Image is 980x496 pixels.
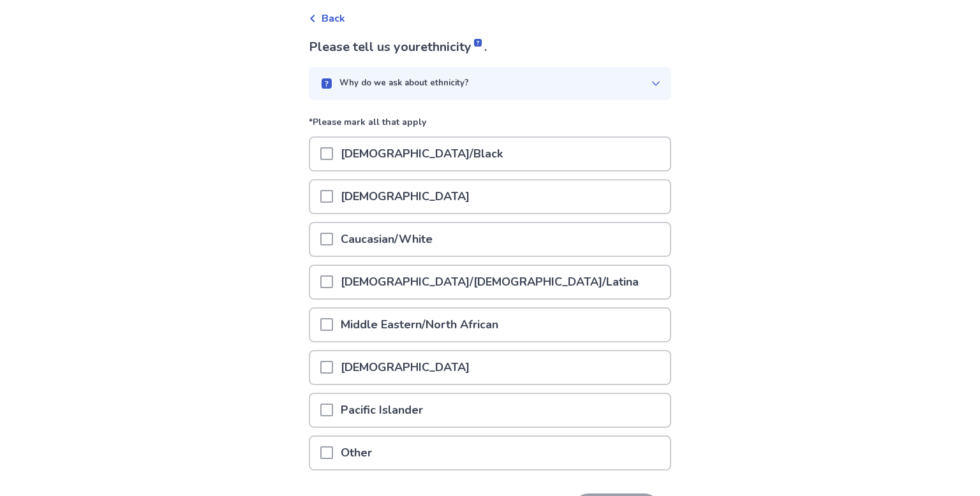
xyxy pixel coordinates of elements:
p: Middle Eastern/North African [333,309,506,341]
p: *Please mark all that apply [309,115,671,136]
p: Why do we ask about ethnicity? [339,77,469,90]
span: ethnicity [420,38,484,55]
span: Back [322,11,345,26]
p: [DEMOGRAPHIC_DATA]/[DEMOGRAPHIC_DATA]/Latina [333,266,646,298]
p: Please tell us your . [309,38,671,57]
p: Caucasian/White [333,223,440,256]
p: [DEMOGRAPHIC_DATA]/Black [333,138,510,170]
p: [DEMOGRAPHIC_DATA] [333,180,477,213]
p: Pacific Islander [333,394,431,427]
p: Other [333,437,380,469]
p: [DEMOGRAPHIC_DATA] [333,351,477,384]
